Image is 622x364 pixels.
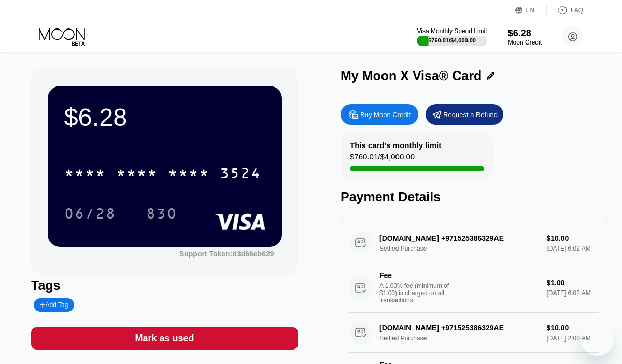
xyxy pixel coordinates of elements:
[515,5,547,16] div: EN
[360,110,411,119] div: Buy Moon Credit
[547,5,583,16] div: FAQ
[508,28,542,46] div: $6.28Moon Credit
[350,141,441,150] div: This card’s monthly limit
[146,207,177,223] div: 830
[64,207,116,223] div: 06/28
[40,301,68,309] div: Add Tag
[341,104,418,125] div: Buy Moon Credit
[179,250,274,258] div: Support Token: d3d66eb629
[546,289,599,297] div: [DATE] 6:02 AM
[349,263,599,313] div: FeeA 1.00% fee (minimum of $1.00) is charged on all transactions$1.00[DATE] 6:02 AM
[341,190,607,205] div: Payment Details
[508,39,542,46] div: Moon Credit
[179,250,274,258] div: Support Token:d3d66eb629
[443,110,498,119] div: Request a Refund
[379,282,457,304] div: A 1.00% fee (minimum of $1.00) is charged on all transactions
[64,103,265,132] div: $6.28
[417,27,487,46] div: Visa Monthly Spend Limit$760.01/$4,000.00
[220,166,261,183] div: 3524
[546,279,599,287] div: $1.00
[417,27,487,35] div: Visa Monthly Spend Limit
[31,327,298,350] div: Mark as used
[135,332,194,344] div: Mark as used
[34,298,74,312] div: Add Tag
[526,7,535,14] div: EN
[31,278,298,293] div: Tags
[571,7,583,14] div: FAQ
[581,323,614,356] iframe: Кнопка запуска окна обмена сообщениями
[138,200,185,226] div: 830
[428,37,476,43] div: $760.01 / $4,000.00
[341,68,482,83] div: My Moon X Visa® Card
[426,104,503,125] div: Request a Refund
[508,28,542,39] div: $6.28
[56,200,124,226] div: 06/28
[350,152,415,166] div: $760.01 / $4,000.00
[379,271,452,280] div: Fee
